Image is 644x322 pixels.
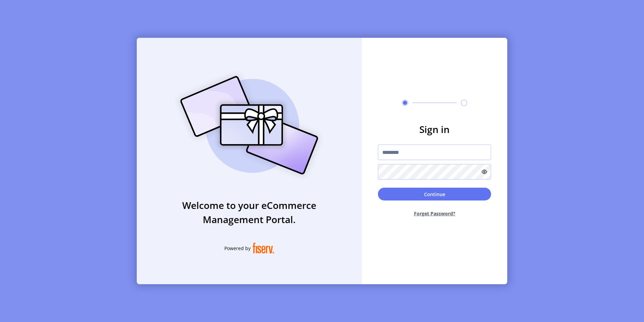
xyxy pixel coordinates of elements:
[378,205,491,222] button: Forget Password?
[170,69,328,182] img: card_Illustration.svg
[378,188,491,200] button: Continue
[378,122,491,136] h3: Sign in
[224,245,251,252] span: Powered by
[137,198,362,226] h3: Welcome to your eCommerce Management Portal.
